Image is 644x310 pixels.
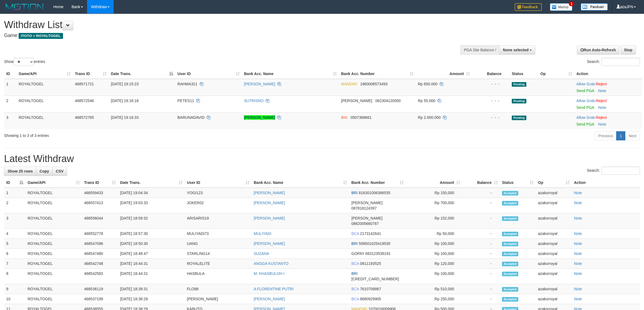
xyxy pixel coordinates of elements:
td: ROYALTOGEL [16,96,73,112]
td: ROYALTOGEL [25,269,82,284]
td: ROYALTOGEL [25,188,82,198]
td: Rp 510,000 [406,284,462,294]
h4: Game: [4,33,424,38]
a: [PERSON_NAME] [254,191,285,195]
th: Trans ID: activate to sort column ascending [73,69,109,79]
td: ROYALTOGEL [25,229,82,239]
span: Accepted [502,191,518,196]
span: Copy 2173142641 to clipboard [360,231,381,236]
span: Pending [512,116,526,120]
td: - [462,229,500,239]
td: 1 [4,79,16,96]
th: Date Trans.: activate to sort column descending [109,69,175,79]
span: Rp 2.000.000 [418,115,441,120]
span: Copy 1860006573493 to clipboard [360,82,388,86]
span: CSV [56,169,64,173]
span: [DATE] 19:16:33 [111,115,138,120]
th: Balance: activate to sort column ascending [462,178,500,188]
td: [DATE] 18:44:31 [118,259,185,269]
td: STARLING14 [185,249,252,259]
a: [PERSON_NAME] [244,82,275,86]
div: Showing 1 to 3 of 3 entries [4,131,264,138]
th: Status [510,69,538,79]
span: · [576,115,596,120]
td: ROYALTOGEL [25,259,82,269]
span: Copy 558501025419530 to clipboard [359,241,390,246]
td: azaksrroyal [536,249,572,259]
span: BCA [351,261,359,266]
th: ID: activate to sort column descending [4,178,25,188]
select: Showentries [14,58,34,66]
td: ROYALTOGEL [25,198,82,213]
span: ITOTO > ROYALTOGEL [19,33,63,39]
th: Date Trans.: activate to sort column ascending [118,178,185,188]
th: Bank Acc. Number: activate to sort column ascending [339,69,416,79]
span: BRI [351,241,358,246]
a: MULIYADI [254,231,271,236]
a: Previous [595,131,616,140]
td: ROYALELITE [185,259,252,269]
a: Stop [620,45,636,55]
span: Rp 55.000 [418,99,435,103]
a: Allow Grab [576,99,595,103]
span: Copy 816301006386535 to clipboard [359,191,390,195]
td: ROYALTOGEL [16,79,73,96]
th: Game/API: activate to sort column ascending [16,69,73,79]
th: User ID: activate to sort column ascending [185,178,252,188]
th: Bank Acc. Name: activate to sort column ascending [252,178,349,188]
td: - [462,269,500,284]
td: MULIYADI73 [185,229,252,239]
td: HASBULA [185,269,252,284]
a: Copy [36,167,52,176]
a: Note [598,122,606,126]
td: Rp 100,000 [406,239,462,249]
td: 468557413 [82,198,118,213]
td: - [462,198,500,213]
td: [DATE] 18:59:32 [118,213,185,229]
a: [PERSON_NAME] [254,216,285,220]
img: Feedback.jpg [515,3,542,11]
span: RAHMA321 [177,82,197,86]
div: - - - [474,81,507,87]
span: Accepted [502,216,518,221]
a: [PERSON_NAME] [254,241,285,246]
a: Send PGA [576,105,594,110]
a: Note [574,231,582,236]
span: Accepted [502,287,518,292]
a: ANGGA KUSTANTO [254,261,289,266]
span: Accepted [502,297,518,302]
td: azaksrroyal [536,229,572,239]
span: BCA [351,287,359,291]
span: [DATE] 19:15:23 [111,82,138,86]
img: Button%20Memo.svg [550,3,573,11]
td: [DATE] 18:57:30 [118,229,185,239]
a: Note [574,191,582,195]
td: 468547480 [82,249,118,259]
th: Status: activate to sort column ascending [500,178,536,188]
td: Rp 50,000 [406,229,462,239]
td: · [574,112,642,129]
td: ARISARIS19 [185,213,252,229]
span: [PERSON_NAME] [341,99,372,103]
td: 6 [4,249,25,259]
td: 468547096 [82,239,118,249]
span: 468572765 [75,115,94,120]
th: Bank Acc. Name: activate to sort column ascending [242,69,339,79]
td: 3 [4,213,25,229]
span: Copy 8680929905 to clipboard [360,297,381,301]
td: - [462,284,500,294]
a: Reject [596,115,607,120]
label: Search: [587,58,640,66]
span: Copy 083123538191 to clipboard [365,251,390,256]
button: None selected [499,45,535,55]
img: MOTION_logo.png [4,3,45,11]
div: - - - [474,98,507,103]
td: [DATE] 19:03:33 [118,198,185,213]
th: Game/API: activate to sort column ascending [25,178,82,188]
td: [DATE] 19:04:34 [118,188,185,198]
td: [PERSON_NAME] [185,294,252,304]
td: 5 [4,239,25,249]
td: azaksrroyal [536,284,572,294]
a: Note [598,105,606,110]
td: azaksrroyal [536,269,572,284]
